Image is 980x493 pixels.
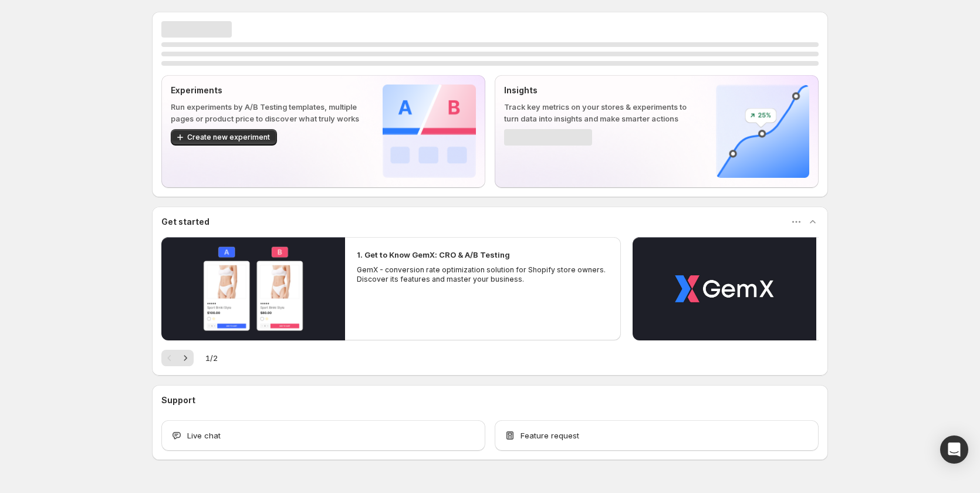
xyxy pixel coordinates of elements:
[171,85,364,96] p: Experiments
[161,237,345,340] button: Play video
[357,249,510,261] h2: 1. Get to Know GemX: CRO & A/B Testing
[940,435,968,464] div: Open Intercom Messenger
[171,101,364,124] p: Run experiments by A/B Testing templates, multiple pages or product price to discover what truly ...
[177,350,194,366] button: Next
[383,85,476,178] img: Experiments
[716,85,809,178] img: Insights
[171,129,277,146] button: Create new experiment
[205,352,218,364] span: 1 / 2
[187,430,221,441] span: Live chat
[504,85,697,96] p: Insights
[161,350,194,366] nav: Pagination
[633,237,816,340] button: Play video
[357,265,609,284] p: GemX - conversion rate optimization solution for Shopify store owners. Discover its features and ...
[521,430,579,441] span: Feature request
[504,101,697,124] p: Track key metrics on your stores & experiments to turn data into insights and make smarter actions
[161,394,195,406] h3: Support
[161,216,209,228] h3: Get started
[187,133,270,142] span: Create new experiment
